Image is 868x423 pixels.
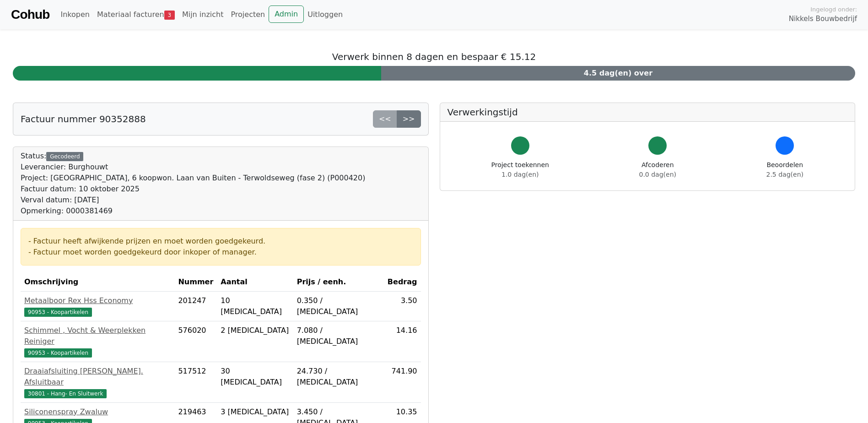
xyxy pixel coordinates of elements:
a: Draaiafsluiting [PERSON_NAME]. Afsluitbaar30801 - Hang- En Sluitwerk [24,366,171,399]
a: Uitloggen [304,5,346,24]
div: 0.350 / [MEDICAL_DATA] [297,295,380,317]
div: Draaiafsluiting [PERSON_NAME]. Afsluitbaar [24,366,171,388]
div: 4.5 dag(en) over [381,66,855,81]
div: Beoordelen [766,160,803,179]
a: Admin [269,5,304,23]
span: 90953 - Koopartikelen [24,348,92,358]
div: Status: [21,151,365,217]
div: 2 [MEDICAL_DATA] [221,325,289,336]
a: Mijn inzicht [178,5,227,24]
td: 201247 [174,292,217,321]
span: Ingelogd onder: [810,5,857,14]
td: 741.90 [383,362,421,403]
div: 30 [MEDICAL_DATA] [221,366,289,388]
a: Materiaal facturen3 [93,5,178,24]
th: Omschrijving [21,273,174,292]
div: - Factuur moet worden goedgekeurd door inkoper of manager. [28,247,413,258]
span: 90953 - Koopartikelen [24,308,92,317]
span: 0.0 dag(en) [639,171,676,178]
div: 3 [MEDICAL_DATA] [221,407,289,418]
td: 3.50 [383,292,421,321]
span: Nikkels Bouwbedrijf [789,14,857,24]
h5: Factuur nummer 90352888 [21,114,146,125]
span: 2.5 dag(en) [766,171,803,178]
div: 10 [MEDICAL_DATA] [221,295,289,317]
div: Leverancier: Burghouwt [21,162,365,173]
a: Cohub [11,4,49,26]
div: 24.730 / [MEDICAL_DATA] [297,366,380,388]
div: Metaalboor Rex Hss Economy [24,295,171,306]
div: Project toekennen [491,160,549,179]
td: 517512 [174,362,217,403]
div: 7.080 / [MEDICAL_DATA] [297,325,380,347]
div: Siliconenspray Zwaluw [24,407,171,418]
h5: Verwerk binnen 8 dagen en bespaar € 15.12 [13,51,855,62]
div: Factuur datum: 10 oktober 2025 [21,184,365,195]
div: Opmerking: 0000381469 [21,206,365,217]
span: 1.0 dag(en) [501,171,539,178]
th: Bedrag [383,273,421,292]
a: Metaalboor Rex Hss Economy90953 - Koopartikelen [24,295,171,317]
th: Aantal [217,273,293,292]
td: 14.16 [383,321,421,362]
td: 576020 [174,321,217,362]
h5: Verwerkingstijd [447,107,848,118]
div: Project: [GEOGRAPHIC_DATA], 6 koopwon. Laan van Buiten - Terwoldseweg (fase 2) (P000420) [21,173,365,184]
span: 3 [164,11,175,20]
div: Afcoderen [639,160,676,179]
div: Schimmel , Vocht & Weerplekken Reiniger [24,325,171,347]
div: Gecodeerd [46,152,83,161]
div: - Factuur heeft afwijkende prijzen en moet worden goedgekeurd. [28,236,413,247]
a: Projecten [227,5,269,24]
a: Schimmel , Vocht & Weerplekken Reiniger90953 - Koopartikelen [24,325,171,358]
span: 30801 - Hang- En Sluitwerk [24,389,107,398]
a: >> [397,110,421,128]
th: Nummer [174,273,217,292]
a: Inkopen [57,5,93,24]
th: Prijs / eenh. [293,273,383,292]
div: Verval datum: [DATE] [21,195,365,206]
